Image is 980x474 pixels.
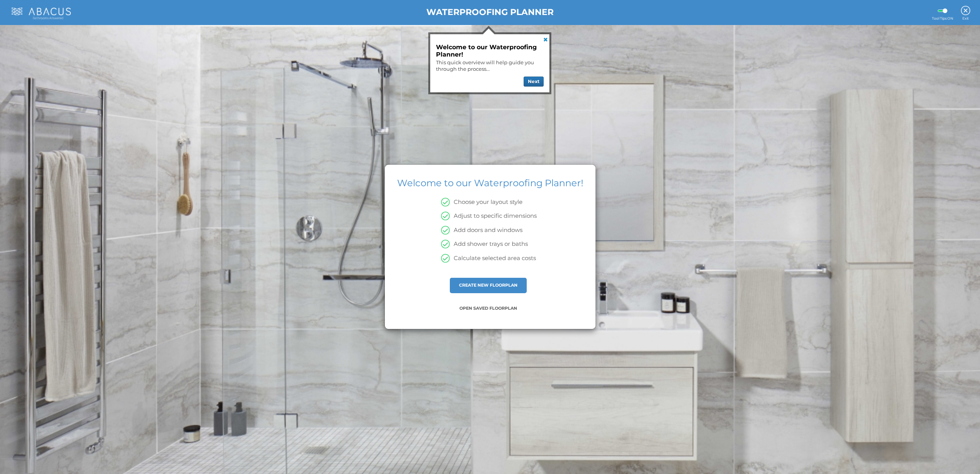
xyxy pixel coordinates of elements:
[450,212,537,220] p: Adjust to specific dimensions
[436,43,538,58] h3: Welcome to our Waterproofing Planner!
[961,2,970,20] a: Exit
[391,178,590,188] h1: Welcome to our Waterproofing Planner!
[459,282,517,288] a: CREATE NEW FLOORPLAN
[961,16,970,21] span: Exit
[441,212,450,220] img: green-tick-icon.png
[961,6,970,15] img: Exit
[450,240,528,248] p: Add shower trays or baths
[436,56,544,72] div: This quick overview will help guide you through the process...
[441,254,450,263] img: green-tick-icon.png
[524,77,544,87] button: Next
[450,226,522,234] p: Add doors and windows
[540,34,549,43] a: Close
[938,10,947,12] label: Guide
[441,198,450,207] img: green-tick-icon.png
[441,240,450,249] img: green-tick-icon.png
[459,305,517,311] a: OPEN SAVED FLOORPLAN
[932,16,953,21] span: Tool Tips ON
[450,254,536,262] p: Calculate selected area costs
[450,198,522,206] p: Choose your layout style
[173,8,807,17] h1: WATERPROOFING PLANNER
[441,226,450,235] img: green-tick-icon.png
